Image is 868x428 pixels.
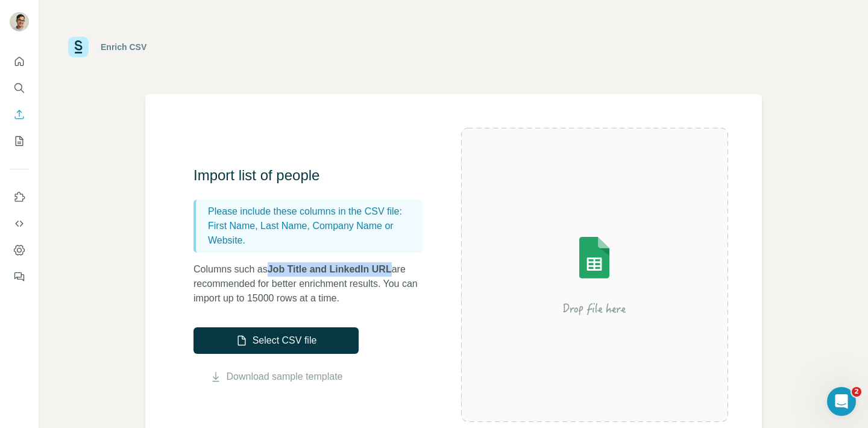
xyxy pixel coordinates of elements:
span: Job Title and LinkedIn URL [268,264,392,274]
button: Search [10,77,29,99]
h3: Import list of people [193,166,435,185]
div: Enrich CSV [101,41,146,53]
button: Download sample template [193,370,359,384]
button: Use Surfe API [10,213,29,234]
p: First Name, Last Name, Company Name or Website. [208,219,418,248]
button: My lists [10,130,29,152]
span: 2 [852,387,861,397]
a: Download sample template [227,370,343,384]
button: Select CSV file [193,327,359,354]
button: Feedback [10,266,29,288]
img: Surfe Logo [68,37,89,57]
p: Columns such as are recommended for better enrichment results. You can import up to 15000 rows at... [193,262,435,306]
button: Use Surfe on LinkedIn [10,186,29,208]
img: Surfe Illustration - Drop file here or select below [486,203,703,347]
button: Quick start [10,51,29,72]
img: Avatar [10,12,29,31]
iframe: Intercom live chat [827,387,856,416]
button: Enrich CSV [10,104,29,125]
p: Please include these columns in the CSV file: [208,204,418,219]
button: Dashboard [10,239,29,261]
